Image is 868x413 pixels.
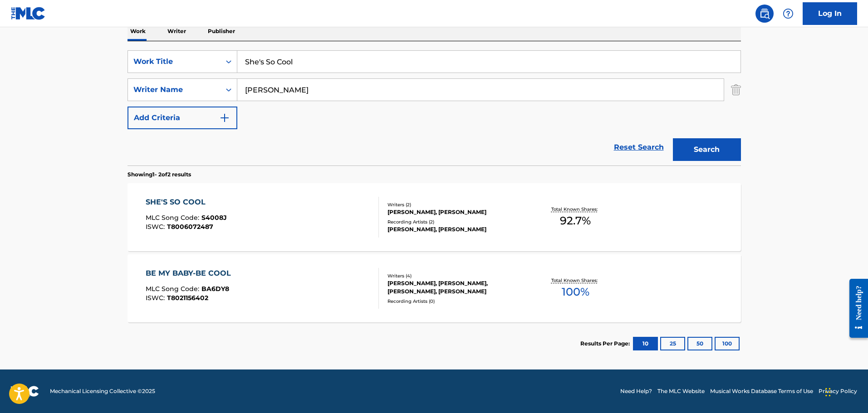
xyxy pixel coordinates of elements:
[560,213,591,229] span: 92.7 %
[133,84,215,95] div: Writer Name
[146,268,235,279] div: BE MY BABY-BE COOL
[201,285,229,293] span: BA6DY8
[128,170,191,179] p: Showing 1 - 2 of 2 results
[755,5,774,23] a: Public Search
[146,294,167,302] span: ISWC :
[387,298,525,305] div: Recording Artists ( 0 )
[843,272,868,345] iframe: Resource Center
[387,219,525,225] div: Recording Artists ( 2 )
[633,337,658,350] button: 10
[11,7,46,20] img: MLC Logo
[387,201,525,208] div: Writers ( 2 )
[657,387,705,395] a: The MLC Website
[710,387,813,395] a: Musical Works Database Terms of Use
[819,387,857,395] a: Privacy Policy
[687,337,712,350] button: 50
[387,272,525,279] div: Writers ( 4 )
[609,137,668,157] a: Reset Search
[387,225,525,233] div: [PERSON_NAME], [PERSON_NAME]
[50,387,155,395] span: Mechanical Licensing Collective © 2025
[825,379,831,406] div: Drag
[783,8,794,19] img: help
[562,284,589,300] span: 100 %
[580,340,632,348] p: Results Per Page:
[128,183,741,251] a: SHE'S SO COOLMLC Song Code:S4008JISWC:T8006072487Writers (2)[PERSON_NAME], [PERSON_NAME]Recording...
[823,369,868,413] iframe: Chat Widget
[146,197,227,208] div: SHE'S SO COOL
[128,107,237,129] button: Add Criteria
[779,5,797,23] div: Help
[146,214,201,222] span: MLC Song Code :
[128,50,741,165] form: Search Form
[146,285,201,293] span: MLC Song Code :
[803,2,857,25] a: Log In
[620,387,652,395] a: Need Help?
[133,56,215,67] div: Work Title
[128,254,741,322] a: BE MY BABY-BE COOLMLC Song Code:BA6DY8ISWC:T8021156402Writers (4)[PERSON_NAME], [PERSON_NAME], [P...
[387,279,525,296] div: [PERSON_NAME], [PERSON_NAME], [PERSON_NAME], [PERSON_NAME]
[11,386,39,397] img: logo
[128,22,148,41] p: Work
[167,294,208,302] span: T8021156402
[660,337,685,350] button: 25
[167,223,213,231] span: T8006072487
[551,206,600,213] p: Total Known Shares:
[673,138,741,161] button: Search
[551,277,600,284] p: Total Known Shares:
[759,8,770,19] img: search
[219,112,230,123] img: 9d2ae6d4665cec9f34b9.svg
[387,208,525,216] div: [PERSON_NAME], [PERSON_NAME]
[731,78,741,101] img: Delete Criterion
[165,22,189,41] p: Writer
[146,223,167,231] span: ISWC :
[205,22,238,41] p: Publisher
[715,337,740,350] button: 100
[201,214,227,222] span: S4008J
